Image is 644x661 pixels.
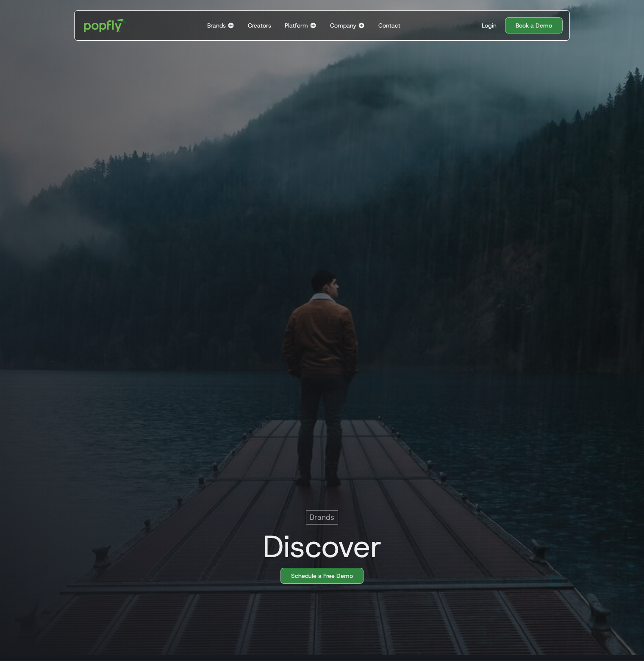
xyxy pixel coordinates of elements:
[482,21,497,30] div: Login
[248,21,271,30] div: Creators
[375,11,404,40] a: Contact
[505,17,563,33] a: Book a Demo
[244,11,275,40] a: Creators
[256,530,382,563] h1: Discover
[285,21,308,30] div: Platform
[207,21,226,30] div: Brands
[330,21,356,30] div: Company
[310,512,334,522] p: Brands
[280,568,364,584] a: Schedule a Free Demo
[478,21,500,30] a: Login
[378,21,400,30] div: Contact
[78,13,133,38] a: home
